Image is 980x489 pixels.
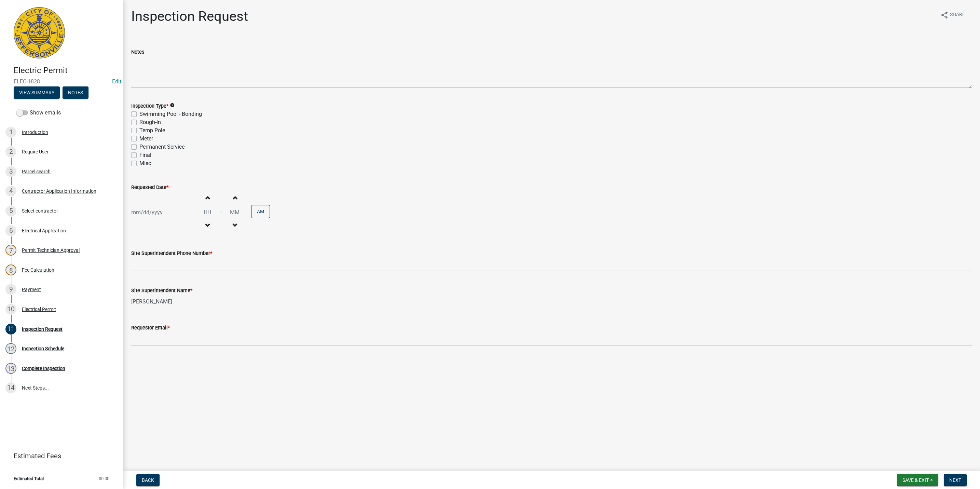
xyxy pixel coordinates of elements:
span: Next [949,477,961,483]
button: View Summary [14,86,60,99]
label: Temp Pole [139,126,165,135]
label: Requested Date [131,185,168,190]
div: 12 [5,343,16,354]
span: ELEC-1828 [14,78,109,85]
button: shareShare [935,8,970,22]
div: Require User [22,149,49,154]
i: info [170,103,175,108]
button: Next [944,474,967,486]
input: mm/dd/yyyy [131,205,194,219]
i: share [940,11,949,19]
label: Permanent Service [139,143,185,151]
div: Inspection Schedule [22,346,64,351]
div: 2 [5,146,16,157]
img: City of Jeffersonville, Indiana [14,7,65,58]
div: : [218,208,224,217]
div: 5 [5,205,16,216]
div: 8 [5,264,16,275]
div: 10 [5,304,16,315]
div: Permit Technician Approval [22,248,80,253]
div: Fee Calculation [22,268,54,272]
a: Estimated Fees [5,449,112,463]
wm-modal-confirm: Edit Application Number [112,78,121,85]
label: Notes [131,50,144,55]
div: Payment [22,287,41,292]
div: 1 [5,127,16,138]
span: Estimated Total [14,476,44,481]
button: AM [251,205,270,218]
div: Electrical Permit [22,307,56,312]
span: Share [950,11,965,19]
wm-modal-confirm: Notes [63,90,89,96]
label: Rough-in [139,118,161,126]
div: 4 [5,186,16,196]
div: 9 [5,284,16,295]
button: Notes [63,86,89,99]
div: 7 [5,245,16,256]
button: Back [136,474,160,486]
label: Final [139,151,151,159]
span: Back [142,477,154,483]
div: Complete Inspection [22,366,65,371]
div: Inspection Request [22,327,63,331]
div: Electrical Application [22,228,66,233]
div: Contractor Application Information [22,189,96,193]
label: Requestor Email [131,326,170,330]
input: Hours [196,205,218,219]
h4: Electric Permit [14,66,118,76]
h1: Inspection Request [131,8,248,25]
label: Misc [139,159,151,167]
div: 11 [5,324,16,335]
div: Introduction [22,130,48,135]
div: 13 [5,363,16,374]
wm-modal-confirm: Summary [14,90,60,96]
label: Meter [139,135,153,143]
button: Save & Exit [897,474,938,486]
label: Site Superintendent Name [131,288,192,293]
input: Minutes [224,205,246,219]
label: Inspection Type [131,104,168,109]
div: 3 [5,166,16,177]
a: Edit [112,78,121,85]
div: Parcel search [22,169,51,174]
div: 14 [5,382,16,393]
span: Save & Exit [902,477,929,483]
span: $0.00 [99,476,109,481]
label: Site Superintendent Phone Number [131,251,212,256]
label: Show emails [16,109,61,117]
label: Swimming Pool - Bonding [139,110,202,118]
div: Select contractor [22,208,58,213]
div: 6 [5,225,16,236]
